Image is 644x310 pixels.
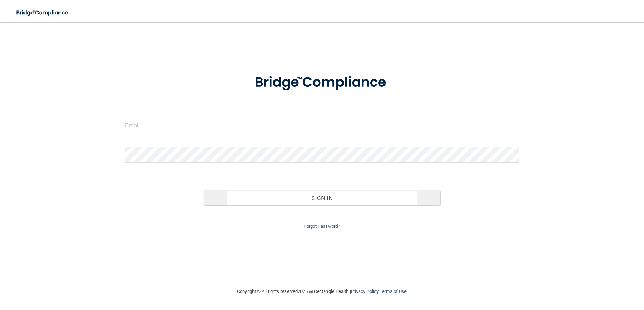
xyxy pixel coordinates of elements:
[304,224,340,229] a: Forgot Password?
[380,289,407,294] a: Terms of Use
[11,6,75,20] img: bridge_compliance_login_screen.278c3ca4.svg
[240,64,403,101] img: bridge_compliance_login_screen.278c3ca4.svg
[194,280,450,303] div: Copyright © All rights reserved 2025 @ Rectangle Health | |
[125,118,519,133] input: Email
[351,289,379,294] a: Privacy Policy
[204,190,440,206] button: Sign In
